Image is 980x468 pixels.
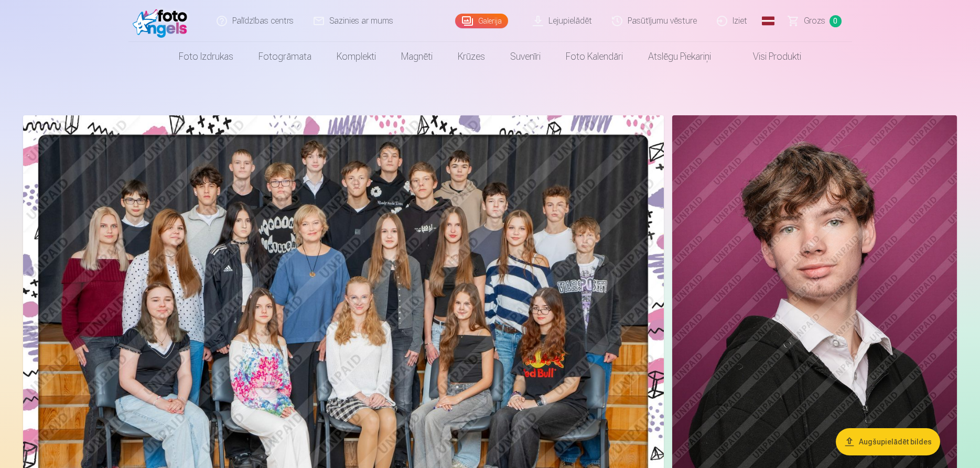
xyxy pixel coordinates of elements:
[246,42,324,71] a: Fotogrāmata
[445,42,498,71] a: Krūzes
[389,42,445,71] a: Magnēti
[455,14,508,28] a: Galerija
[724,42,814,71] a: Visi produkti
[324,42,389,71] a: Komplekti
[133,4,193,38] img: /fa1
[830,15,842,27] span: 0
[836,428,940,455] button: Augšupielādēt bildes
[498,42,553,71] a: Suvenīri
[804,15,825,27] span: Grozs
[166,42,246,71] a: Foto izdrukas
[636,42,724,71] a: Atslēgu piekariņi
[553,42,636,71] a: Foto kalendāri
